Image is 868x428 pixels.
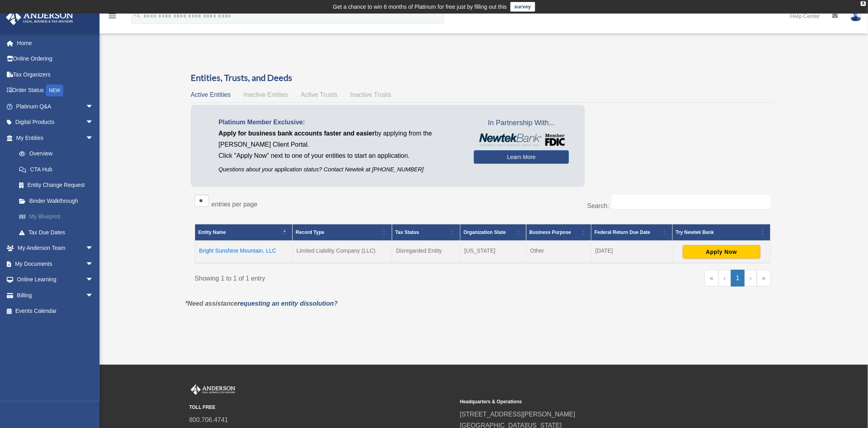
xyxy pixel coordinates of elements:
[673,224,771,241] th: Try Newtek Bank : Activate to sort
[86,240,102,257] span: arrow_drop_down
[474,117,569,130] span: In Partnership With...
[219,165,462,175] p: Questions about your application status? Contact Newtek at [PHONE_NUMBER]
[6,240,106,256] a: My Anderson Teamarrow_drop_down
[395,230,419,235] span: Tax Status
[850,10,862,22] img: User Pic
[731,270,745,287] a: 1
[333,2,507,12] div: Get a chance to win 6 months of Platinum for free just by filling out this
[745,270,757,287] a: Next
[6,98,106,114] a: Platinum Q&Aarrow_drop_down
[705,270,719,287] a: First
[292,224,392,241] th: Record Type: Activate to sort
[86,114,102,131] span: arrow_drop_down
[861,1,866,6] div: close
[301,91,338,98] span: Active Trusts
[526,241,591,263] td: Other
[195,241,293,263] td: Bright Sunshine Mountain, LLC
[719,270,731,287] a: Previous
[526,224,591,241] th: Business Purpose: Activate to sort
[474,150,569,164] a: Learn More
[296,230,325,235] span: Record Type
[86,272,102,288] span: arrow_drop_down
[11,146,102,162] a: Overview
[86,98,102,115] span: arrow_drop_down
[460,241,526,263] td: [US_STATE]
[6,287,106,303] a: Billingarrow_drop_down
[11,161,106,177] a: CTA Hub
[189,385,237,395] img: Anderson Advisors Platinum Portal
[86,287,102,304] span: arrow_drop_down
[11,193,106,209] a: Binder Walkthrough
[133,11,142,20] i: search
[189,416,228,423] a: 800.706.4741
[6,114,106,130] a: Digital Productsarrow_drop_down
[6,256,106,272] a: My Documentsarrow_drop_down
[46,84,63,96] div: NEW
[11,177,106,193] a: Entity Change Request
[191,91,231,98] span: Active Entities
[6,130,106,146] a: My Entitiesarrow_drop_down
[244,91,288,98] span: Inactive Entities
[11,209,106,225] a: My Blueprint
[6,51,106,67] a: Online Ordering
[460,411,575,418] a: [STREET_ADDRESS][PERSON_NAME]
[198,230,226,235] span: Entity Name
[757,270,771,287] a: Last
[6,67,106,82] a: Tax Organizers
[6,272,106,288] a: Online Learningarrow_drop_down
[292,241,392,263] td: Limited Liability Company (LLC)
[591,224,673,241] th: Federal Return Due Date: Activate to sort
[6,82,106,99] a: Order StatusNEW
[86,256,102,272] span: arrow_drop_down
[463,230,506,235] span: Organization State
[594,230,650,235] span: Federal Return Due Date
[219,150,462,161] p: Click "Apply Now" next to one of your entities to start an application.
[195,224,293,241] th: Entity Name: Activate to invert sorting
[11,224,106,240] a: Tax Due Dates
[392,241,460,263] td: Disregarded Entity
[219,130,375,137] span: Apply for business bank accounts faster and easier
[185,300,338,307] em: *Need assistance ?
[238,300,334,307] a: requesting an entity dissolution
[530,230,571,235] span: Business Purpose
[191,72,775,84] h3: Entities, Trusts, and Deeds
[219,117,462,128] p: Platinum Member Exclusive:
[219,128,462,150] p: by applying from the [PERSON_NAME] Client Portal.
[591,241,673,263] td: [DATE]
[460,224,526,241] th: Organization State: Activate to sort
[86,130,102,146] span: arrow_drop_down
[350,91,391,98] span: Inactive Trusts
[392,224,460,241] th: Tax Status: Activate to sort
[676,228,759,237] div: Try Newtek Bank
[478,134,565,146] img: NewtekBankLogoSM.png
[6,303,106,319] a: Events Calendar
[6,35,106,51] a: Home
[211,201,258,208] label: entries per page
[189,403,454,412] small: TOLL FREE
[683,245,760,259] button: Apply Now
[510,2,535,12] a: survey
[108,11,117,21] i: menu
[587,202,609,209] label: Search:
[195,270,477,284] div: Showing 1 to 1 of 1 entry
[4,10,76,25] img: Anderson Advisors Platinum Portal
[460,398,725,406] small: Headquarters & Operations
[108,14,117,21] a: menu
